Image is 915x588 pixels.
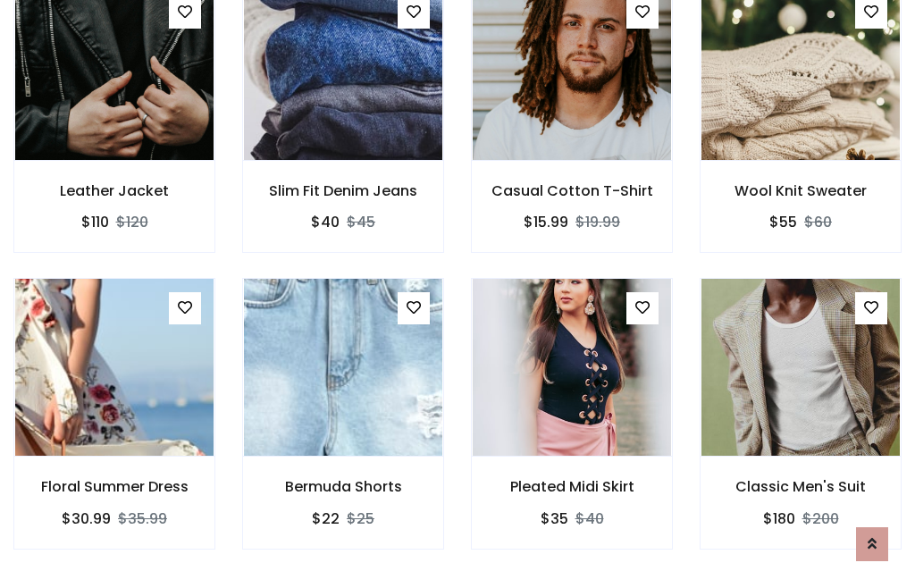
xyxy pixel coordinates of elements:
h6: Slim Fit Denim Jeans [243,182,443,199]
h6: $40 [311,214,340,231]
del: $60 [804,212,832,232]
h6: Wool Knit Sweater [701,182,901,199]
del: $25 [347,508,374,529]
h6: $110 [81,214,109,231]
del: $19.99 [575,212,620,232]
h6: Leather Jacket [14,182,214,199]
h6: $180 [763,510,795,527]
del: $40 [575,508,604,529]
h6: $30.99 [62,510,111,527]
h6: $15.99 [524,214,568,231]
h6: Casual Cotton T-Shirt [472,182,672,199]
h6: $35 [541,510,568,527]
del: $35.99 [118,508,167,529]
h6: $55 [769,214,797,231]
h6: $22 [312,510,340,527]
del: $200 [802,508,839,529]
h6: Classic Men's Suit [701,478,901,495]
del: $120 [116,212,148,232]
h6: Pleated Midi Skirt [472,478,672,495]
h6: Bermuda Shorts [243,478,443,495]
h6: Floral Summer Dress [14,478,214,495]
del: $45 [347,212,375,232]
